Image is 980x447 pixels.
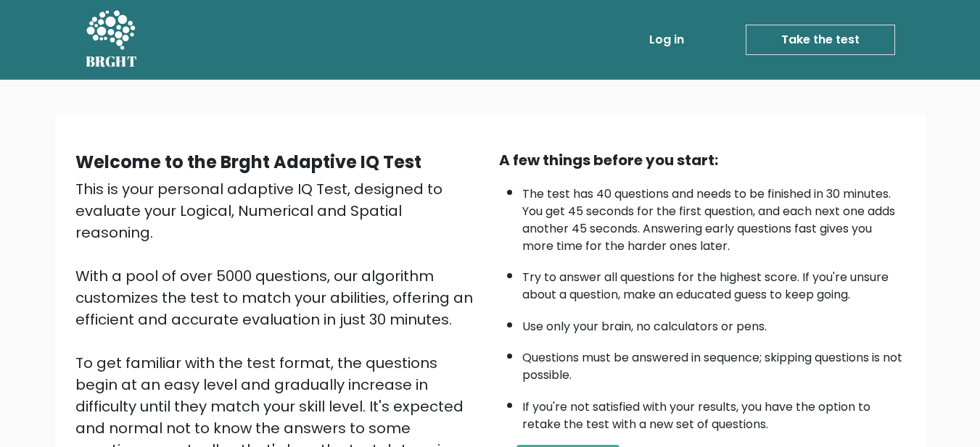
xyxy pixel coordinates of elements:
[86,6,138,74] a: BRGHT
[746,25,895,55] a: Take the test
[86,53,138,70] h5: BRGHT
[499,149,905,171] div: A few things before you start:
[522,311,905,335] li: Use only your brain, no calculators or pens.
[522,262,905,304] li: Try to answer all questions for the highest score. If you're unsure about a question, make an edu...
[75,150,421,174] b: Welcome to the Brght Adaptive IQ Test
[643,25,690,54] a: Log in
[522,391,905,433] li: If you're not satisfied with your results, you have the option to retake the test with a new set ...
[522,342,905,384] li: Questions must be answered in sequence; skipping questions is not possible.
[522,178,905,255] li: The test has 40 questions and needs to be finished in 30 minutes. You get 45 seconds for the firs...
